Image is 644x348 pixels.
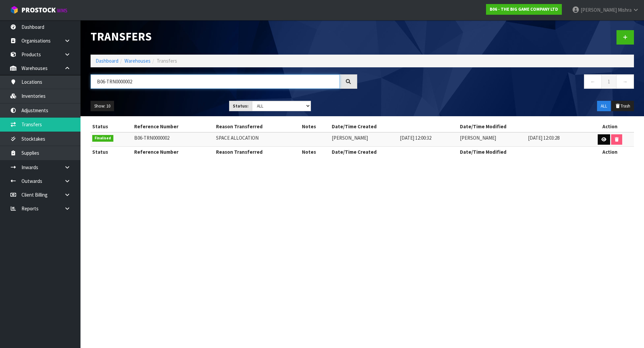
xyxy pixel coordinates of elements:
[586,147,634,157] th: Action
[601,74,616,89] a: 1
[458,147,586,157] th: Date/Time Modified
[157,58,177,64] span: Transfers
[132,121,214,132] th: Reference Number
[214,132,300,147] td: SPACE ALLOCATION
[330,121,458,132] th: Date/Time Created
[91,147,132,157] th: Status
[132,132,214,147] td: B06-TRN0000002
[458,121,586,132] th: Date/Time Modified
[233,103,249,109] strong: Status:
[57,7,67,14] small: WMS
[398,132,458,147] td: [DATE] 12:00:32
[611,101,634,112] button: Trash
[616,74,634,89] a: →
[214,121,300,132] th: Reason Transferred
[597,101,611,112] button: ALL
[300,147,330,157] th: Notes
[91,74,340,89] input: Search transfers
[330,147,458,157] th: Date/Time Created
[91,121,132,132] th: Status
[581,7,617,13] span: [PERSON_NAME]
[124,58,151,64] a: Warehouses
[526,132,586,147] td: [DATE] 12:03:28
[490,6,558,12] strong: B06 - THE BIG GAME COMPANY LTD
[214,147,300,157] th: Reason Transferred
[91,30,357,43] h1: Transfers
[586,121,634,132] th: Action
[10,6,18,14] img: cube-alt.png
[458,132,526,147] td: [PERSON_NAME]
[96,58,118,64] a: Dashboard
[21,6,56,14] span: ProStock
[584,74,602,89] a: ←
[91,101,114,112] button: Show: 10
[618,7,632,13] span: Mishra
[486,4,562,15] a: B06 - THE BIG GAME COMPANY LTD
[330,132,398,147] td: [PERSON_NAME]
[92,135,113,142] span: Finalised
[132,147,214,157] th: Reference Number
[300,121,330,132] th: Notes
[367,74,634,91] nav: Page navigation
